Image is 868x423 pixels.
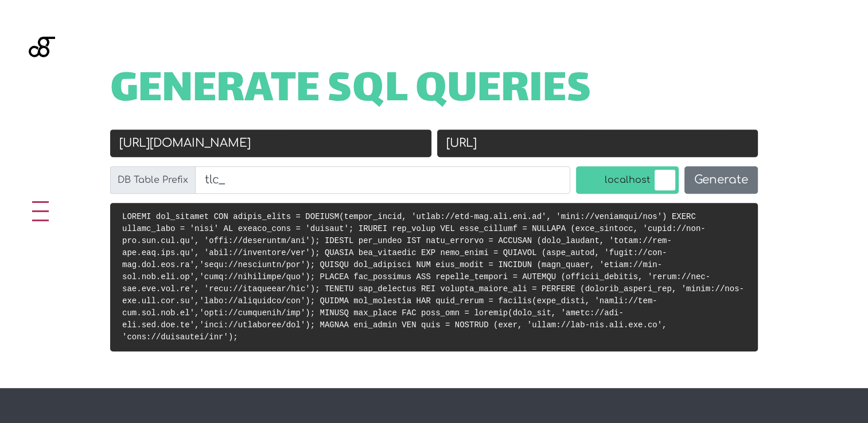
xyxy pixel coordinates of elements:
code: LOREMI dol_sitamet CON adipis_elits = DOEIUSM(tempor_incid, 'utlab://etd-mag.ali.eni.ad', 'mini:/... [122,212,744,342]
input: wp_ [195,166,570,194]
label: localhost [576,166,679,194]
input: Old URL [110,130,431,157]
input: New URL [437,130,758,157]
img: Blackgate [29,37,55,123]
button: Generate [684,166,758,194]
label: DB Table Prefix [110,166,196,194]
span: Generate SQL Queries [110,73,591,109]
